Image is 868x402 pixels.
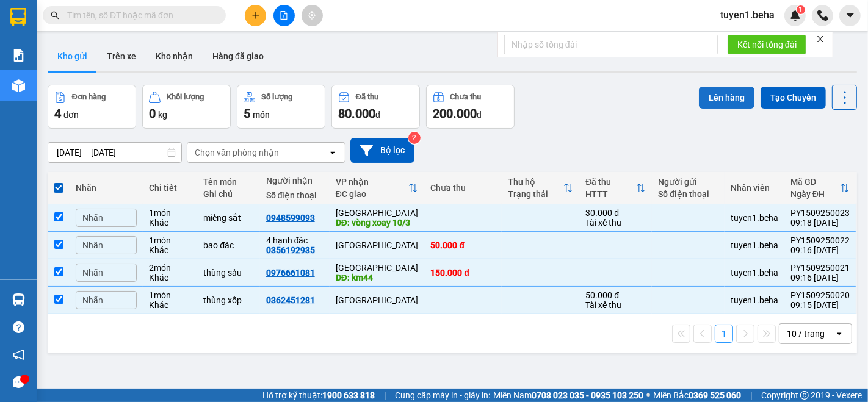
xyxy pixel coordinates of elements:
div: 0948599093 [266,213,315,223]
div: 0362451281 [266,295,315,305]
div: Nhân viên [731,183,778,193]
svg: open [328,148,338,157]
div: [GEOGRAPHIC_DATA] [336,263,419,273]
div: Khối lượng [167,93,204,101]
div: tuyen1.beha [731,240,778,250]
div: DĐ: km44 [336,273,419,282]
button: Kết nối tổng đài [728,35,806,54]
button: aim [302,5,323,26]
img: warehouse-icon [12,79,25,92]
div: thùng sầu [203,268,253,278]
div: 1 món [149,290,191,300]
img: solution-icon [12,49,25,62]
div: 50.000 đ [430,240,496,250]
div: 1 món [149,235,191,245]
div: Tài xế thu [585,300,646,310]
div: Chưa thu [430,183,496,193]
span: Nhãn [82,213,103,223]
button: Khối lượng0kg [142,85,231,129]
span: close [816,35,825,43]
input: Select a date range. [48,143,181,162]
div: 10 / trang [787,328,825,340]
span: search [51,11,59,20]
div: Chi tiết [149,183,191,193]
span: đ [375,110,380,120]
span: 0 [149,106,156,121]
button: 1 [715,325,733,343]
div: [GEOGRAPHIC_DATA] [336,208,419,218]
sup: 2 [408,132,421,144]
div: bao đác [203,240,253,250]
button: Đã thu80.000đ [331,85,420,129]
div: ĐC giao [336,189,409,199]
button: Trên xe [97,41,146,71]
div: Số điện thoại [658,189,718,199]
span: Kết nối tổng đài [737,38,797,51]
span: 1 [798,5,803,14]
input: Tìm tên, số ĐT hoặc mã đơn [67,9,211,22]
div: tuyen1.beha [731,268,778,278]
th: Toggle SortBy [502,172,579,204]
span: tuyen1.beha [711,7,784,23]
span: ⚪️ [646,393,650,398]
div: thùng xốp [203,295,253,305]
div: PY1509250020 [790,290,850,300]
div: Người nhận [266,176,324,185]
button: Kho nhận [146,41,203,71]
div: HTTT [585,189,636,199]
span: đ [477,110,482,120]
div: 1 món [149,208,191,218]
div: Trạng thái [508,189,563,199]
div: PY1509250022 [790,235,850,245]
img: phone-icon [817,10,828,21]
img: icon-new-feature [790,10,801,21]
span: message [13,376,24,388]
div: Khác [149,300,191,310]
span: 80.000 [338,106,375,121]
span: Miền Nam [493,389,643,402]
div: 0976661081 [266,268,315,278]
span: 4 [54,106,61,121]
div: Đã thu [585,177,636,187]
div: 09:18 [DATE] [790,218,850,228]
th: Toggle SortBy [579,172,652,204]
div: Chọn văn phòng nhận [195,146,279,159]
span: 200.000 [433,106,477,121]
input: Nhập số tổng đài [504,35,718,54]
div: tuyen1.beha [731,295,778,305]
div: Nhãn [76,183,137,193]
span: 5 [244,106,250,121]
sup: 1 [797,5,805,14]
button: Lên hàng [699,87,754,109]
span: aim [308,11,316,20]
div: tuyen1.beha [731,213,778,223]
strong: 0708 023 035 - 0935 103 250 [532,390,643,400]
span: Hỗ trợ kỹ thuật: [262,389,375,402]
th: Toggle SortBy [330,172,425,204]
div: Thu hộ [508,177,563,187]
div: Ngày ĐH [790,189,840,199]
div: 50.000 đ [585,290,646,300]
button: Tạo Chuyến [761,87,826,109]
div: DĐ: vòng xoay 10/3 [336,218,419,228]
button: Số lượng5món [237,85,325,129]
div: VP nhận [336,177,409,187]
span: | [384,389,386,402]
div: Tên món [203,177,253,187]
button: plus [245,5,266,26]
img: logo-vxr [10,8,26,26]
th: Toggle SortBy [784,172,856,204]
div: 150.000 đ [430,268,496,278]
div: PY1509250021 [790,263,850,273]
button: caret-down [839,5,861,26]
span: notification [13,349,24,361]
div: 09:15 [DATE] [790,300,850,310]
div: 4 hạnh đác [266,235,324,245]
div: [GEOGRAPHIC_DATA] [336,240,419,250]
span: Nhãn [82,268,103,278]
div: Khác [149,273,191,282]
span: Nhãn [82,240,103,250]
div: PY1509250023 [790,208,850,218]
span: caret-down [845,10,856,21]
div: Ghi chú [203,189,253,199]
